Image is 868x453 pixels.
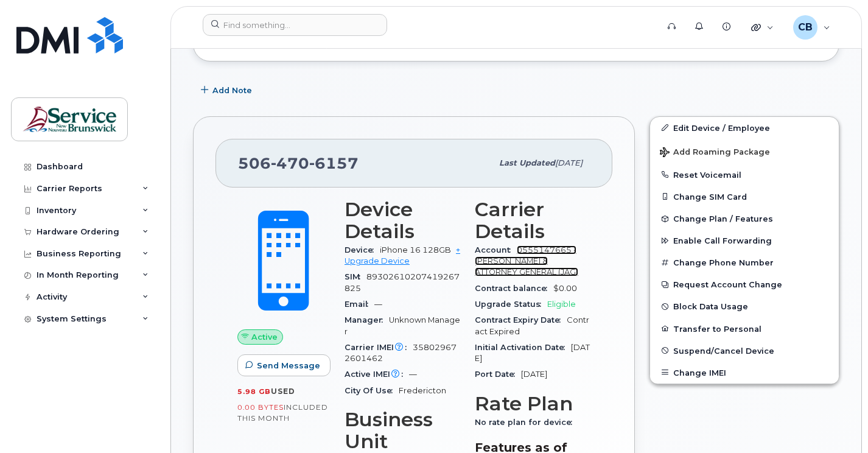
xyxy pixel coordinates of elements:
span: 0.00 Bytes [237,403,284,412]
span: Contract Expiry Date [475,315,567,325]
button: Change Plan / Features [650,208,839,230]
span: Unknown Manager [345,315,460,335]
span: Device [345,245,380,255]
span: — [374,300,382,309]
span: Eligible [547,300,576,309]
button: Request Account Change [650,273,839,295]
span: Suspend/Cancel Device [673,346,774,355]
span: [DATE] [555,158,583,167]
h3: Business Unit [345,409,460,452]
button: Add Roaming Package [650,139,839,164]
span: Send Message [257,360,320,371]
span: Carrier IMEI [345,343,413,352]
span: 6157 [309,154,359,172]
button: Change SIM Card [650,186,839,208]
button: Enable Call Forwarding [650,230,839,251]
span: Email [345,300,374,309]
span: Last updated [499,158,555,167]
button: Change Phone Number [650,251,839,273]
a: Edit Device / Employee [650,117,839,139]
input: Find something... [203,14,387,36]
span: $0.00 [553,284,577,293]
span: Port Date [475,370,521,379]
span: Initial Activation Date [475,343,571,352]
span: [DATE] [521,370,547,379]
span: Active [251,331,278,343]
span: Manager [345,315,389,325]
span: City Of Use [345,386,399,395]
span: Fredericton [399,386,446,395]
span: 470 [271,154,309,172]
button: Send Message [237,354,331,376]
button: Change IMEI [650,362,839,384]
span: — [409,370,417,379]
span: Contract Expired [475,315,589,335]
span: Upgrade Status [475,300,547,309]
span: CB [798,20,813,35]
button: Suspend/Cancel Device [650,340,839,362]
button: Add Note [193,80,262,102]
span: Add Note [212,85,252,96]
span: Account [475,245,517,255]
span: No rate plan for device [475,418,578,427]
button: Block Data Usage [650,295,839,317]
a: 0555147665 - [PERSON_NAME] & ATTORNEY GENERAL (JAG) [475,245,578,277]
span: SIM [345,272,366,281]
h3: Rate Plan [475,393,590,415]
span: used [271,387,295,396]
div: Quicklinks [743,15,782,40]
span: Contract balance [475,284,553,293]
span: Change Plan / Features [673,214,773,223]
span: Add Roaming Package [660,147,770,159]
span: 89302610207419267825 [345,272,460,292]
span: 5.98 GB [237,387,271,396]
span: 506 [238,154,359,172]
button: Transfer to Personal [650,318,839,340]
span: Active IMEI [345,370,409,379]
button: Reset Voicemail [650,164,839,186]
h3: Carrier Details [475,198,590,242]
span: Enable Call Forwarding [673,236,772,245]
div: Callaghan, Bernie (JPS/JSP) [785,15,839,40]
h3: Device Details [345,198,460,242]
span: included this month [237,402,328,423]
span: iPhone 16 128GB [380,245,451,255]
